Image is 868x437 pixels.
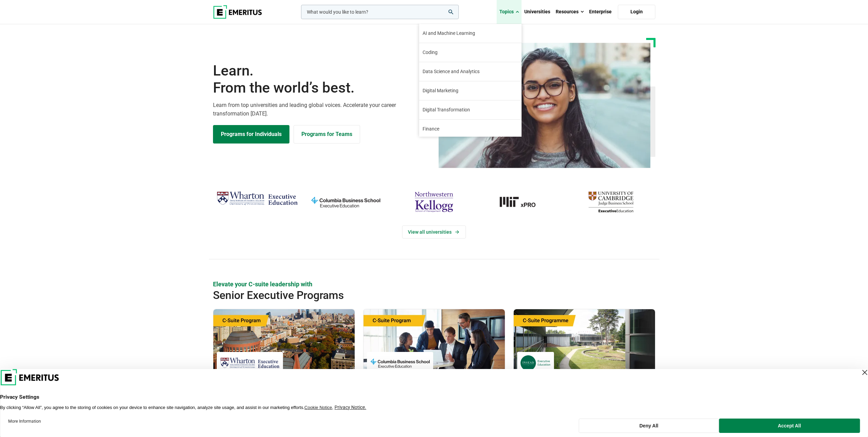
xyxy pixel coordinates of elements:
[419,81,522,100] a: Digital Marketing
[213,288,611,302] h2: Senior Executive Programs
[514,309,655,378] img: Chief Strategy Officer (CSO) Programme | Online Leadership Course
[294,125,360,144] a: Explore for Business
[402,226,466,238] a: View Universities
[618,5,655,19] a: Login
[216,189,298,209] img: Wharton Executive Education
[305,189,386,215] img: columbia-business-school
[364,309,505,378] img: Chief Financial Officer Program | Online Finance Course
[364,309,505,421] a: Finance Course by Columbia Business School Executive Education - September 29, 2025 Columbia Busi...
[482,189,563,215] img: MIT xPRO
[423,87,458,94] span: Digital Marketing
[423,125,439,133] span: Finance
[213,309,355,378] img: Global C-Suite Program | Online Leadership Course
[423,106,470,113] span: Digital Transformation
[213,79,430,96] span: From the world’s best.
[482,189,563,215] a: MIT-xPRO
[419,24,522,43] a: AI and Machine Learning
[213,101,430,118] p: Learn from top universities and leading global voices. Accelerate your career transformation [DATE].
[570,189,652,215] img: cambridge-judge-business-school
[213,309,355,421] a: Leadership Course by Wharton Executive Education - September 24, 2025 Wharton Executive Education...
[213,280,655,288] p: Elevate your C-suite leadership with
[419,62,522,81] a: Data Science and Analytics
[423,30,475,37] span: AI and Machine Learning
[439,43,651,168] img: Learn from the world's best
[393,189,475,215] img: northwestern-kellogg
[419,43,522,62] a: Coding
[301,5,459,19] input: woocommerce-product-search-field-0
[514,309,655,421] a: Leadership Course by INSEAD Executive Education - October 14, 2025 INSEAD Executive Education INS...
[419,100,522,119] a: Digital Transformation
[423,49,438,56] span: Coding
[521,355,551,371] img: INSEAD Executive Education
[419,120,522,138] a: Finance
[370,355,430,371] img: Columbia Business School Executive Education
[423,68,480,75] span: Data Science and Analytics
[213,125,289,144] a: Explore Programs
[220,355,280,371] img: Wharton Executive Education
[213,62,430,97] h1: Learn.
